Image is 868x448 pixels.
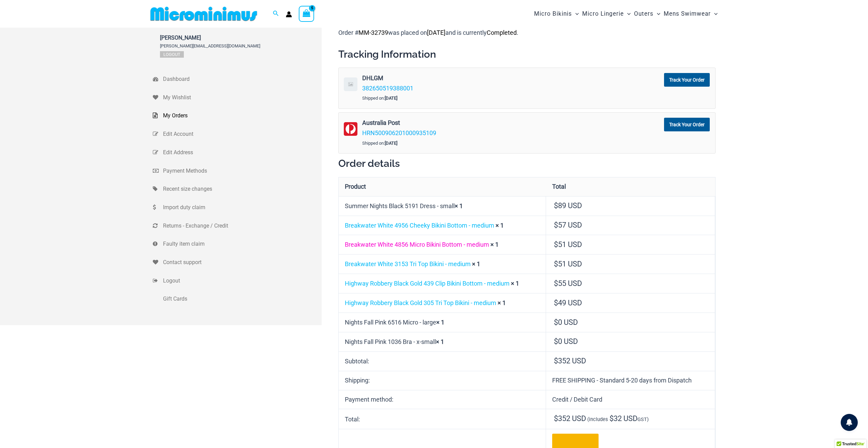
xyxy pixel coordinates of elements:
a: Payment Methods [153,162,322,180]
span: $ [554,337,558,346]
strong: × 1 [436,319,444,326]
bdi: 57 USD [554,221,582,229]
a: Dashboard [153,70,322,88]
td: Credit / Debit Card [546,390,715,409]
strong: × 1 [455,202,463,209]
span: $ [609,414,614,423]
span: Import duty claim [163,202,320,213]
span: My Wishlist [163,92,320,103]
th: Total [546,177,715,196]
strong: [DATE] [385,96,397,101]
span: Mens Swimwear [664,5,711,23]
a: Track Your Order [664,73,710,87]
mark: MM-32739 [358,29,388,36]
span: My Orders [163,111,320,121]
a: Mens SwimwearMenu ToggleMenu Toggle [662,3,719,24]
span: 352 USD [554,357,586,365]
th: Subtotal: [339,351,546,371]
h2: Tracking Information [338,48,716,61]
a: Edit Address [153,143,322,162]
strong: × 1 [472,260,480,268]
a: Recent size changes [153,180,322,198]
a: Returns - Exchange / Credit [153,217,322,235]
span: $ [554,318,558,327]
strong: × 1 [490,241,499,248]
a: Import duty claim [153,198,322,217]
span: Edit Address [163,147,320,158]
a: My Wishlist [153,88,322,107]
a: Highway Robbery Black Gold 439 Clip Bikini Bottom - medium [345,280,510,287]
span: $ [554,299,558,307]
div: Shipped on: [362,138,581,148]
small: (includes GST) [587,417,649,422]
span: Menu Toggle [572,5,579,23]
a: View Shopping Cart, 5 items [299,6,314,21]
bdi: 51 USD [554,260,582,268]
td: FREE SHIPPING - Standard 5-20 days from Dispatch [546,371,715,390]
span: $ [554,221,558,229]
h2: Order details [338,157,716,170]
a: Logout [160,51,184,58]
span: $ [554,240,558,249]
th: Total: [339,409,546,429]
a: Breakwater White 4856 Micro Bikini Bottom - medium [345,241,489,248]
span: Menu Toggle [653,5,660,23]
span: Contact support [163,257,320,268]
nav: Site Navigation [531,2,721,25]
span: Outers [634,5,653,23]
span: Dashboard [163,74,320,84]
span: $ [554,279,558,288]
span: Edit Account [163,129,320,139]
span: 352 USD [554,414,586,423]
span: $ [554,260,558,268]
bdi: 55 USD [554,279,582,288]
span: [PERSON_NAME][EMAIL_ADDRESS][DOMAIN_NAME] [160,43,260,48]
a: Search icon link [273,10,279,18]
a: Breakwater White 4956 Cheeky Bikini Bottom - medium [345,222,494,229]
span: Gift Cards [163,294,320,304]
strong: × 1 [436,338,444,345]
a: Breakwater White 3153 Tri Top Bikini - medium [345,260,471,268]
a: Logout [153,272,322,290]
bdi: 51 USD [554,240,582,249]
bdi: 0 USD [554,337,578,346]
div: Shipped on: [362,93,581,103]
a: 382650519388001 [362,85,413,92]
img: australia-post.png [344,122,357,136]
a: Track Your Order [664,118,710,131]
bdi: 49 USD [554,299,582,307]
span: [PERSON_NAME] [160,34,260,41]
a: Highway Robbery Black Gold 305 Tri Top Bikini - medium [345,299,496,306]
mark: [DATE] [427,29,445,36]
mark: Completed [487,29,517,36]
span: Recent size changes [163,184,320,194]
td: Nights Fall Pink 1036 Bra - x-small [339,332,546,351]
strong: Australia Post [362,118,579,128]
span: Menu Toggle [624,5,631,23]
a: Account icon link [286,11,292,17]
a: Contact support [153,253,322,272]
strong: × 1 [496,222,504,229]
a: Faulty item claim [153,235,322,253]
a: Micro BikinisMenu ToggleMenu Toggle [532,3,580,24]
span: Logout [163,276,320,286]
strong: × 1 [511,280,519,287]
p: Order # was placed on and is currently . [338,28,716,38]
span: Faulty item claim [163,239,320,249]
th: Product [339,177,546,196]
img: MM SHOP LOGO FLAT [148,6,260,21]
span: $ [554,414,558,423]
strong: [DATE] [385,141,397,146]
td: Summer Nights Black 5191 Dress - small [339,196,546,216]
bdi: 0 USD [554,318,578,327]
span: $ [554,201,558,210]
span: Micro Bikinis [534,5,572,23]
span: 32 USD [609,414,637,423]
span: $ [554,357,558,365]
strong: DHLGM [362,73,579,83]
span: Returns - Exchange / Credit [163,221,320,231]
span: Payment Methods [163,166,320,176]
a: Edit Account [153,125,322,143]
span: Menu Toggle [711,5,718,23]
a: OutersMenu ToggleMenu Toggle [632,3,662,24]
